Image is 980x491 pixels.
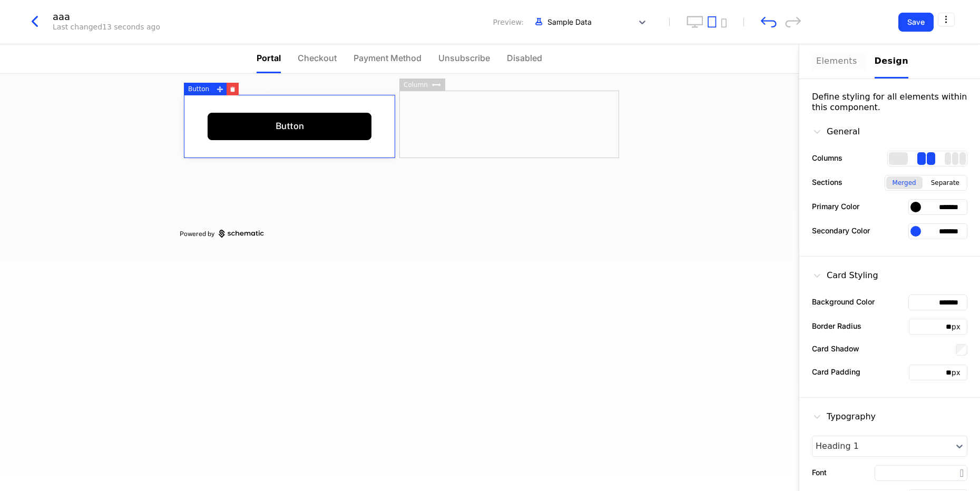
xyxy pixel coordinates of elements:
div: 1 columns [889,152,908,165]
button: desktop [687,16,703,28]
button: Save [898,13,934,32]
div: Design [875,55,908,67]
label: Border Radius [812,320,861,331]
a: Button [208,113,371,140]
div: Separate [925,176,966,189]
div: Define styling for all elements within this component. [812,92,967,113]
button: Select action [938,13,955,26]
label: Columns [812,152,842,163]
div: Choose Sub Page [816,44,963,78]
div: 2 columns [917,152,935,165]
div: undo [761,16,777,27]
span: Powered by [180,230,214,238]
span: Disabled [507,52,542,64]
div: Button [184,83,213,95]
div: Elements [816,55,862,67]
label: Sections [812,176,842,188]
span: Checkout [298,52,337,64]
div: Column [399,78,432,91]
div: Typography [812,410,876,423]
div: px [952,321,967,332]
div: Card Styling [812,269,878,282]
button: mobile [721,18,727,28]
div: aaa [53,12,160,22]
label: Primary Color [812,201,859,212]
label: Background Color [812,296,875,307]
div: px [952,367,967,378]
label: Card Padding [812,366,860,377]
a: Powered by [180,230,619,238]
div: Last changed 13 seconds ago [53,22,160,32]
label: Secondary Color [812,225,870,236]
label: Font [812,467,827,478]
span: Payment Method [354,52,422,64]
div: redo [785,16,801,27]
span: Preview: [493,17,524,27]
div: Merged [886,176,923,189]
span: Unsubscribe [438,52,490,64]
span: Portal [257,52,281,64]
div: General [812,125,860,138]
button: tablet [708,16,717,28]
div: 3 columns [945,152,966,165]
label: Card Shadow [812,343,859,354]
